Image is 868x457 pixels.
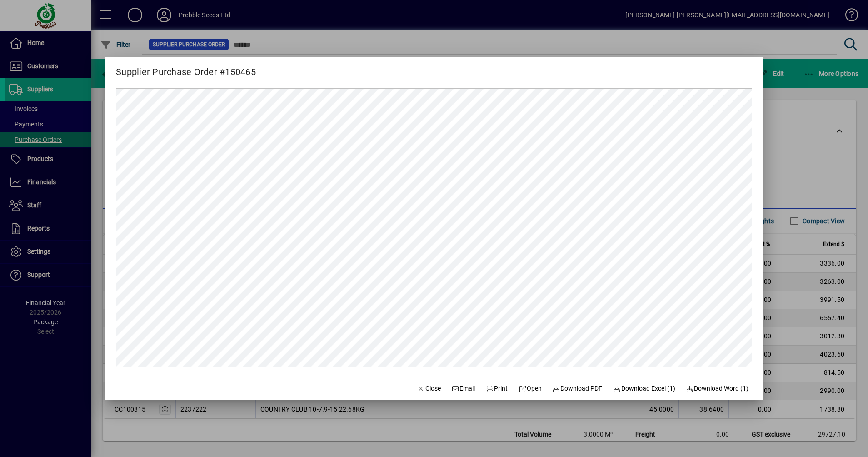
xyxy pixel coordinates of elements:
span: Close [417,384,441,393]
button: Download Word (1) [683,380,753,397]
a: Download PDF [549,380,606,397]
span: Print [486,384,508,393]
button: Print [482,380,511,397]
a: Open [515,380,545,397]
span: Download PDF [553,384,603,393]
button: Close [414,380,444,397]
span: Open [519,384,542,393]
button: Email [448,380,479,397]
h2: Supplier Purchase Order #150465 [105,57,267,79]
span: Email [452,384,475,393]
span: Download Excel (1) [613,384,675,393]
span: Download Word (1) [686,384,749,393]
button: Download Excel (1) [609,380,679,397]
